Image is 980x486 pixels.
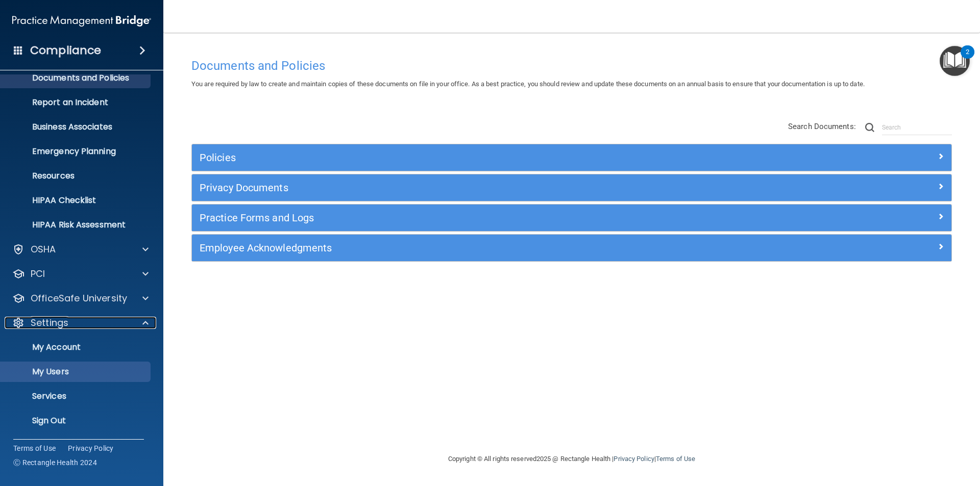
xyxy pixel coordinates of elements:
a: Policies [200,149,944,166]
p: Services [7,391,146,401]
a: Privacy Policy [68,443,114,453]
span: Search Documents: [788,122,856,131]
p: My Account [7,342,146,352]
h5: Employee Acknowledgments [200,242,754,253]
a: Settings [12,317,149,329]
a: OfficeSafe University [12,292,149,304]
p: Resources [7,171,146,181]
p: OfficeSafe University [31,292,127,304]
div: 2 [966,52,969,65]
h5: Practice Forms and Logs [200,212,754,223]
input: Search [882,120,952,135]
p: HIPAA Risk Assessment [7,220,146,230]
iframe: Drift Widget Chat Controller [803,414,968,454]
p: HIPAA Checklist [7,195,146,206]
img: ic-search.3b580494.png [865,123,874,132]
div: Copyright © All rights reserved 2025 @ Rectangle Health | | [385,443,758,475]
p: OSHA [31,243,56,255]
span: Ⓒ Rectangle Health 2024 [13,457,97,468]
h5: Privacy Documents [200,182,754,193]
p: Documents and Policies [7,73,146,83]
a: Terms of Use [13,443,56,453]
h5: Policies [200,152,754,163]
p: My Users [7,367,146,377]
a: Terms of Use [656,455,695,463]
p: Emergency Planning [7,146,146,157]
p: Business Associates [7,122,146,132]
p: Sign Out [7,416,146,426]
h4: Documents and Policies [191,59,952,72]
h4: Compliance [30,43,101,58]
p: Settings [31,317,68,329]
a: Practice Forms and Logs [200,210,944,226]
span: You are required by law to create and maintain copies of these documents on file in your office. ... [191,80,865,88]
a: PCI [12,268,149,280]
p: PCI [31,268,45,280]
a: OSHA [12,243,149,255]
button: Open Resource Center, 2 new notifications [940,46,970,76]
a: Employee Acknowledgments [200,240,944,256]
a: Privacy Policy [614,455,654,463]
img: PMB logo [12,11,151,31]
p: Report an Incident [7,97,146,108]
a: Privacy Documents [200,180,944,196]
